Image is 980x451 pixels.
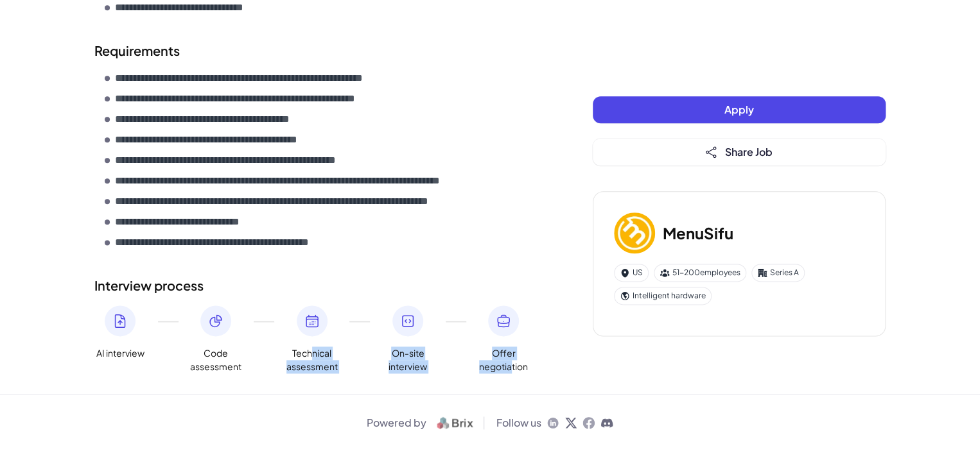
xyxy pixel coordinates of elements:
div: 51-200 employees [654,264,746,282]
h2: Interview process [94,276,541,295]
div: Intelligent hardware [614,287,712,305]
h2: Requirements [94,41,541,60]
span: Code assessment [190,346,241,373]
img: logo [432,415,478,430]
div: Series A [751,264,805,282]
span: Follow us [496,415,541,430]
span: On-site interview [382,346,433,373]
span: Apply [724,103,754,116]
div: US [614,264,649,282]
span: Powered by [367,415,426,430]
span: Share Job [725,145,773,158]
button: Apply [593,96,886,123]
span: Offer negotiation [478,346,529,373]
button: Share Job [593,139,886,166]
h3: MenuSifu [663,221,733,244]
img: Me [614,212,655,253]
span: Technical assessment [286,346,338,373]
span: AI interview [96,346,144,360]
